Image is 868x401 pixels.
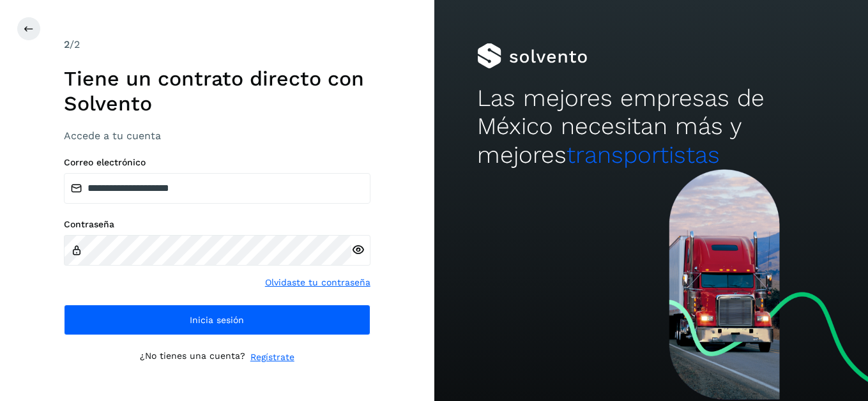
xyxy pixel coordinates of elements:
label: Contraseña [64,219,370,230]
span: Inicia sesión [190,315,244,324]
button: Inicia sesión [64,305,370,335]
h3: Accede a tu cuenta [64,130,370,142]
a: Olvidaste tu contraseña [265,276,370,289]
h2: Las mejores empresas de México necesitan más y mejores [477,84,825,169]
a: Regístrate [250,351,294,364]
p: ¿No tienes una cuenta? [140,351,245,364]
h1: Tiene un contrato directo con Solvento [64,66,370,116]
span: 2 [64,38,70,50]
label: Correo electrónico [64,157,370,168]
div: /2 [64,37,370,52]
span: transportistas [567,141,720,169]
